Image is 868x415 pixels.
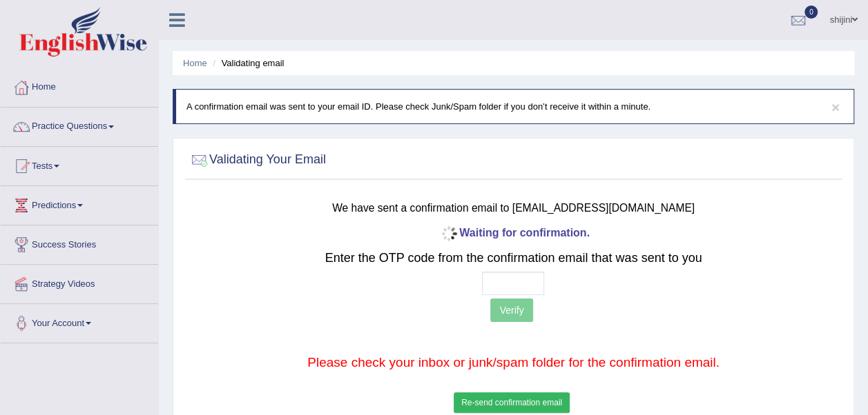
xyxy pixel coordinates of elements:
[244,252,783,265] h2: Enter the OTP code from the confirmation email that was sent to you
[1,147,158,181] a: Tests
[1,68,158,103] a: Home
[332,202,695,214] small: We have sent a confirmation email to [EMAIL_ADDRESS][DOMAIN_NAME]
[209,57,284,70] li: Validating email
[1,304,158,338] a: Your Account
[804,6,818,19] span: 0
[831,100,840,114] button: ×
[437,223,459,245] img: icon-progress-circle-small.gif
[183,58,207,68] a: Home
[244,353,783,372] p: Please check your inbox or junk/spam folder for the confirmation email.
[189,150,326,170] h2: Validating Your Email
[454,392,570,413] button: Re-send confirmation email
[437,227,590,239] b: Waiting for confirmation.
[173,89,854,124] div: A confirmation email was sent to your email ID. Please check Junk/Spam folder if you don’t receiv...
[1,186,158,221] a: Predictions
[1,108,158,142] a: Practice Questions
[1,265,158,299] a: Strategy Videos
[1,225,158,260] a: Success Stories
